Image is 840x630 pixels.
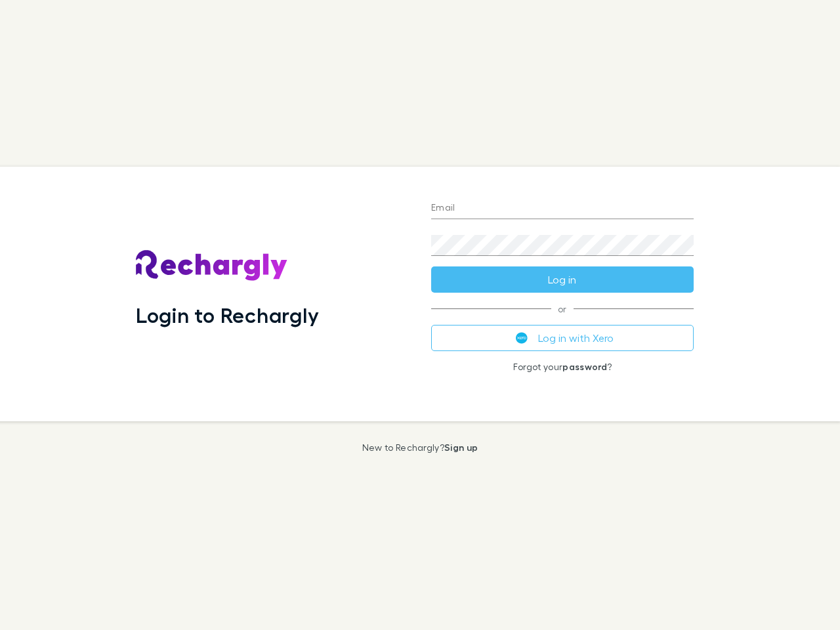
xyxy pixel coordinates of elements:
button: Log in with Xero [431,325,694,351]
p: Forgot your ? [431,362,694,372]
span: or [431,308,694,309]
p: New to Rechargly? [362,442,478,453]
a: password [562,361,607,372]
a: Sign up [444,442,478,453]
img: Rechargly's Logo [136,250,288,282]
button: Log in [431,266,694,293]
img: Xero's logo [516,332,528,344]
h1: Login to Rechargly [136,303,319,327]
